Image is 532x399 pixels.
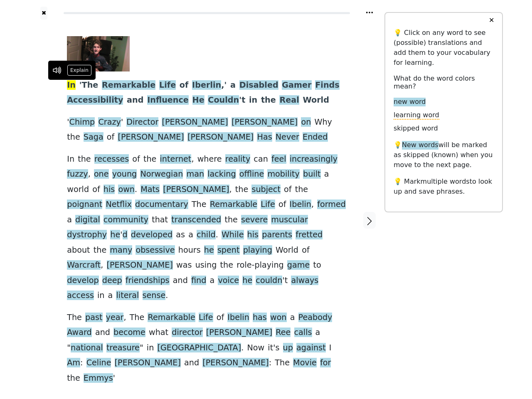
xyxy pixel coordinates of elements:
span: Remarkable [148,313,195,323]
span: dystrophy [67,230,107,240]
span: and [95,328,110,338]
span: hours [178,245,201,256]
span: Ended [303,132,328,143]
span: a [210,276,215,286]
span: learning word [394,111,439,120]
span: I [329,343,332,353]
span: " [140,343,143,353]
span: The [130,313,145,323]
span: Ibelin [290,199,311,210]
span: man [186,169,204,180]
span: playing [243,245,272,256]
span: of [180,80,189,91]
span: sense [143,291,166,301]
span: offline [239,169,264,180]
span: spent [217,245,240,256]
span: of [132,154,140,165]
button: ✖ [40,7,47,20]
span: own [118,185,135,195]
span: Netflix [106,199,131,210]
span: develop [67,276,99,286]
span: ' [120,230,122,240]
span: the [67,373,80,384]
span: access [67,291,94,301]
span: the [295,185,308,195]
span: [PERSON_NAME] [163,185,229,195]
span: The [192,199,207,210]
span: Influence [147,95,189,106]
span: [PERSON_NAME] [118,132,184,143]
button: Explain [67,65,92,76]
span: feel [271,154,286,165]
span: Why [314,117,332,128]
span: New words [402,141,438,150]
span: his [103,185,115,195]
span: internet [160,154,192,165]
span: a [67,215,72,225]
span: of [278,199,286,210]
span: the [235,185,249,195]
span: developed [131,230,172,240]
span: World [276,245,298,256]
span: what [149,328,168,338]
span: of [302,245,310,256]
span: Saga [84,132,103,143]
span: Life [199,313,213,323]
span: parents [262,230,292,240]
span: about [67,245,90,256]
span: can [254,154,268,165]
span: Emmys [84,373,113,384]
span: s [275,343,279,353]
span: he [110,230,120,240]
span: Am [67,358,80,368]
span: mobility [267,169,299,180]
span: . [165,291,168,301]
span: Warcraft [67,260,101,271]
span: past [85,313,102,323]
span: a [290,313,295,323]
span: director [172,328,202,338]
span: ' [239,95,241,106]
span: Never [276,132,299,143]
span: Remarkable [102,80,155,91]
span: and [184,358,199,368]
span: world [67,185,89,195]
span: digital [75,215,100,225]
span: ' [79,80,82,91]
span: treasure [106,343,140,353]
span: Now [247,343,264,353]
span: was [176,260,192,271]
span: , [88,169,91,180]
span: always [291,276,318,286]
span: the [78,154,91,165]
span: Crazy [98,117,121,128]
span: , [191,154,194,165]
span: . [216,230,218,240]
span: fuzzy [67,169,88,180]
p: 💡 will be marked as skipped (known) when you move to the next page. [394,140,494,170]
span: in [249,95,257,106]
span: community [103,215,148,225]
span: where [197,154,222,165]
span: The [82,80,99,91]
span: Movie [293,358,317,368]
span: Norwegian [140,169,183,180]
span: : [269,358,271,368]
span: a [230,80,236,91]
span: The [275,358,290,368]
span: In [67,154,74,165]
span: new word [394,98,426,106]
span: Director [126,117,158,128]
span: [PERSON_NAME] [232,117,298,128]
span: Celine [86,358,111,368]
span: Chimp [69,117,95,128]
span: built [303,169,321,180]
span: : [80,358,83,368]
span: The [67,313,82,323]
span: subject [251,185,281,195]
span: on [301,117,311,128]
span: skipped word [394,124,438,133]
span: a [188,230,193,240]
span: obsessive [135,245,175,256]
span: Award [67,328,92,338]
